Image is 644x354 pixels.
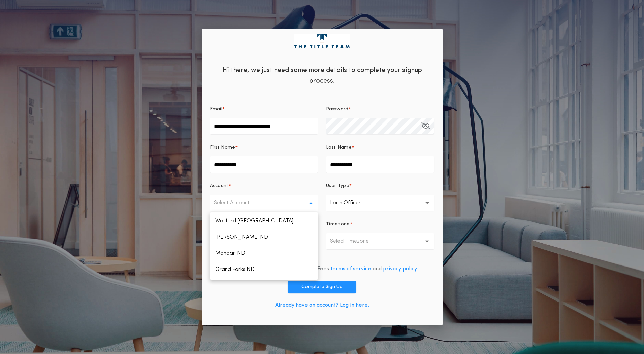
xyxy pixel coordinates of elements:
[326,195,434,211] button: Loan Officer
[326,118,434,134] input: Password*
[210,245,318,261] p: Mandan ND
[210,156,318,173] input: First Name*
[421,118,430,134] button: Password*
[330,237,380,245] p: Select timezone
[202,60,443,90] div: Hi there, we just need some more details to complete your signup process.
[294,34,350,49] img: logo
[326,233,434,249] button: Select timezone
[210,212,318,280] ul: Select Account
[210,213,318,229] p: Watford [GEOGRAPHIC_DATA]
[326,106,349,113] p: Password
[288,281,356,293] button: Complete Sign Up
[326,183,349,189] p: User Type
[210,183,229,189] p: Account
[383,266,418,272] a: privacy policy.
[210,195,318,211] button: Select Account
[210,229,318,245] p: [PERSON_NAME] ND
[275,303,369,308] a: Already have an account? Log in here.
[326,156,434,173] input: Last Name*
[330,266,371,272] a: terms of service
[330,199,372,207] p: Loan Officer
[210,118,318,134] input: Email*
[226,265,418,273] div: By signing up, you agree to 24|Seven Fees and
[210,106,223,113] p: Email
[214,199,260,207] p: Select Account
[326,221,350,228] p: Timezone
[210,261,318,278] p: Grand Forks ND
[326,144,352,151] p: Last Name
[210,144,235,151] p: First Name
[210,278,318,294] p: Glendive MT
